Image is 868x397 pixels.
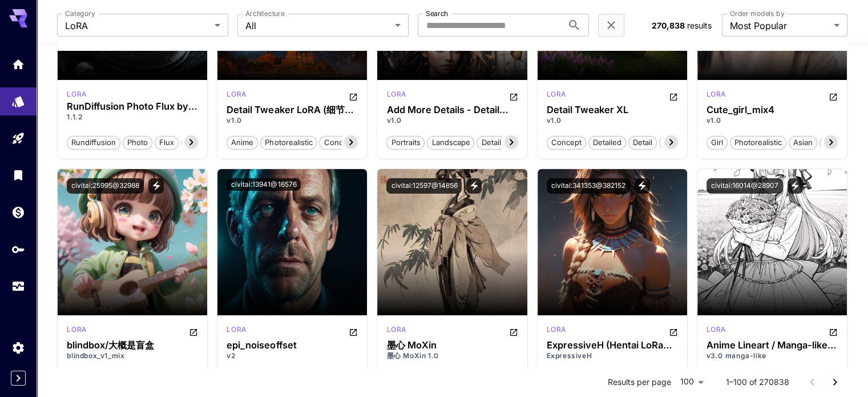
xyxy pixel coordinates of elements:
[227,340,358,351] h3: epi_noiseoffset
[11,242,25,256] div: API Keys
[148,178,164,194] button: View trigger words
[730,135,786,150] button: photorealistic
[227,135,258,150] button: anime
[604,18,618,33] button: Clear filters (1)
[227,89,246,99] p: lora
[547,115,678,126] p: v1.0
[67,89,86,99] div: FLUX.1 D
[547,137,586,149] span: concept
[707,137,727,149] span: girl
[706,340,838,351] div: Anime Lineart / Manga-like (线稿/線画/マンガ風/漫画风) Style
[67,324,86,335] p: lora
[67,340,198,351] div: blindbox/大概是盲盒
[706,105,838,115] h3: Cute_girl_mix4
[386,135,425,150] button: portraits
[547,324,566,338] div: Pony
[477,137,504,149] span: detail
[386,105,518,115] h3: Add More Details - Detail Enhancer / Tweaker (细节调整) LoRA
[386,351,518,361] p: 墨心 MoXin 1.0
[629,137,656,149] span: detail
[509,89,518,103] button: Open in CivitAI
[11,205,25,219] div: Wallet
[466,178,482,194] button: View trigger words
[706,135,728,150] button: girl
[386,340,518,351] h3: 墨心 MoXin
[67,178,144,194] button: civitai:25995@32988
[245,9,284,18] label: Architecture
[11,371,26,386] button: Expand sidebar
[427,135,474,150] button: landscape
[730,137,786,149] span: photorealistic
[386,324,406,335] p: lora
[547,324,566,335] p: lora
[687,21,712,30] span: results
[11,91,25,105] div: Models
[706,89,726,99] p: lora
[547,178,630,194] button: civitai:341353@382152
[123,137,152,149] span: photo
[245,19,390,33] span: All
[676,374,708,390] div: 100
[349,89,358,103] button: Open in CivitAI
[319,135,358,150] button: concept
[635,178,650,194] button: View trigger words
[261,137,316,149] span: photorealistic
[386,178,462,194] button: civitai:12597@14856
[387,137,424,149] span: portraits
[426,9,448,18] label: Search
[730,19,829,33] span: Most Popular
[706,324,726,335] p: lora
[67,135,120,150] button: rundiffusion
[660,137,701,149] span: enhancer
[820,137,854,149] span: woman
[669,324,678,338] button: Open in CivitAI
[789,137,817,149] span: asian
[227,178,301,191] button: civitai:13941@16576
[227,324,246,338] div: SD 1.5
[65,9,95,18] label: Category
[11,340,25,355] div: Settings
[819,135,855,150] button: woman
[386,115,518,126] p: v1.0
[227,115,358,126] p: v1.0
[11,131,25,146] div: Playground
[11,57,25,71] div: Home
[788,178,803,194] button: View trigger words
[227,351,358,361] p: v2
[726,376,789,388] p: 1–100 of 270838
[659,135,702,150] button: enhancer
[67,101,198,112] h3: RunDiffusion Photo Flux by RunDiffusion
[547,135,586,150] button: concept
[386,324,406,338] div: SD 1.5
[65,19,210,33] span: LoRA
[227,105,358,115] h3: Detail Tweaker LoRA (细节调整LoRA)
[547,105,678,115] h3: Detail Tweaker XL
[730,9,784,18] label: Order models by
[67,324,86,338] div: SD 1.5
[427,137,474,149] span: landscape
[547,340,678,351] h3: ExpressiveH (Hentai LoRa Style) エロアニメ
[628,135,657,150] button: detail
[349,324,358,338] button: Open in CivitAI
[829,89,838,103] button: Open in CivitAI
[67,137,120,149] span: rundiffusion
[11,279,25,294] div: Usage
[706,115,838,126] p: v1.0
[823,371,846,394] button: Go to next page
[829,324,838,338] button: Open in CivitAI
[181,135,202,150] button: pro
[67,112,198,122] p: 1.1.2
[123,135,152,150] button: photo
[320,137,358,149] span: concept
[155,137,178,149] span: flux
[547,351,678,361] p: ExpressiveH
[669,89,678,103] button: Open in CivitAI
